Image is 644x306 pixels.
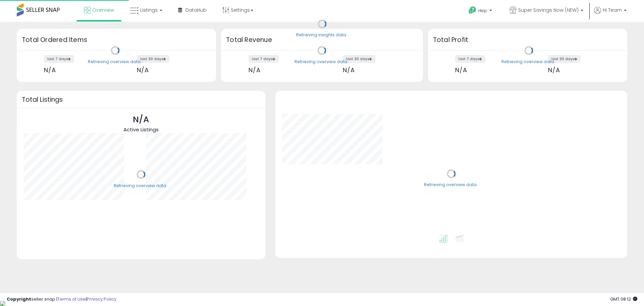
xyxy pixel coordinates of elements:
[501,59,556,65] div: Retrieving overview data..
[57,296,86,302] a: Terms of Use
[518,7,579,13] span: Super Savings Now (NEW)
[140,7,158,13] span: Listings
[478,8,487,13] span: Help
[294,59,349,65] div: Retrieving overview data..
[114,183,168,189] div: Retrieving overview data..
[7,296,31,302] strong: Copyright
[424,182,479,188] div: Retrieving overview data..
[185,7,207,13] span: DataHub
[468,6,477,14] i: Get Help
[610,296,637,302] span: 2025-09-8 08:12 GMT
[87,296,116,302] a: Privacy Policy
[463,1,499,22] a: Help
[92,7,114,13] span: Overview
[88,59,143,65] div: Retrieving overview data..
[7,296,116,303] div: seller snap | |
[603,7,622,13] span: Hi Team
[594,7,627,22] a: Hi Team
